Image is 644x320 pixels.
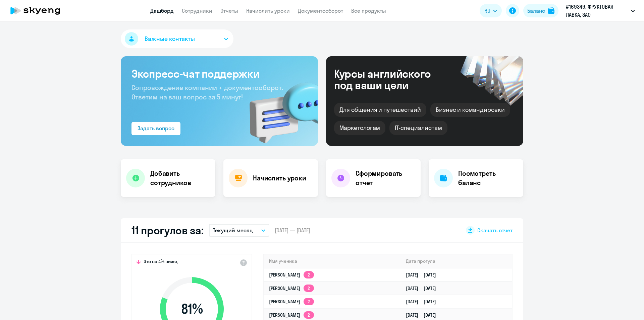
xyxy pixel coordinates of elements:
[209,224,269,237] button: Текущий месяц
[121,29,233,48] button: Важные контакты
[334,121,385,135] div: Маркетологам
[406,312,441,318] a: [DATE][DATE]
[298,7,343,14] a: Документооборот
[304,311,314,319] app-skyeng-badge: 2
[484,7,490,15] span: RU
[400,254,512,268] th: Дата прогула
[150,169,210,187] h4: Добавить сотрудников
[246,7,290,14] a: Начислить уроки
[275,227,310,234] span: [DATE] — [DATE]
[406,285,441,291] a: [DATE][DATE]
[145,34,195,43] span: Важные контакты
[389,121,447,135] div: IT-специалистам
[138,124,174,132] div: Задать вопрос
[131,224,204,237] h2: 11 прогулов за:
[269,312,314,318] a: [PERSON_NAME]2
[220,7,238,14] a: Отчеты
[264,254,400,268] th: Имя ученика
[406,299,441,305] a: [DATE][DATE]
[406,272,441,278] a: [DATE][DATE]
[304,298,314,305] app-skyeng-badge: 2
[523,4,558,17] button: Балансbalance
[269,285,314,291] a: [PERSON_NAME]2
[131,67,307,80] h3: Экспресс-чат поддержки
[269,272,314,278] a: [PERSON_NAME]2
[566,3,628,19] p: #169349, ФРУКТОВАЯ ЛАВКА, ЗАО
[351,7,386,14] a: Все продукты
[144,258,178,266] span: Это на 4% ниже,
[430,103,510,117] div: Бизнес и командировки
[562,3,638,19] button: #169349, ФРУКТОВАЯ ЛАВКА, ЗАО
[304,271,314,278] app-skyeng-badge: 2
[304,285,314,292] app-skyeng-badge: 2
[131,122,180,135] button: Задать вопрос
[150,7,174,14] a: Дашборд
[269,299,314,305] a: [PERSON_NAME]2
[458,169,518,187] h4: Посмотреть баланс
[480,4,502,17] button: RU
[153,301,230,317] span: 81 %
[131,83,283,101] span: Сопровождение компании + документооборот. Ответим на ваш вопрос за 5 минут!
[253,173,306,183] h4: Начислить уроки
[334,103,426,117] div: Для общения и путешествий
[527,7,545,15] div: Баланс
[240,71,318,146] img: bg-img
[182,7,212,14] a: Сотрудники
[356,169,415,187] h4: Сформировать отчет
[334,68,449,91] div: Курсы английского под ваши цели
[548,7,554,14] img: balance
[213,226,253,234] p: Текущий месяц
[477,227,513,234] span: Скачать отчет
